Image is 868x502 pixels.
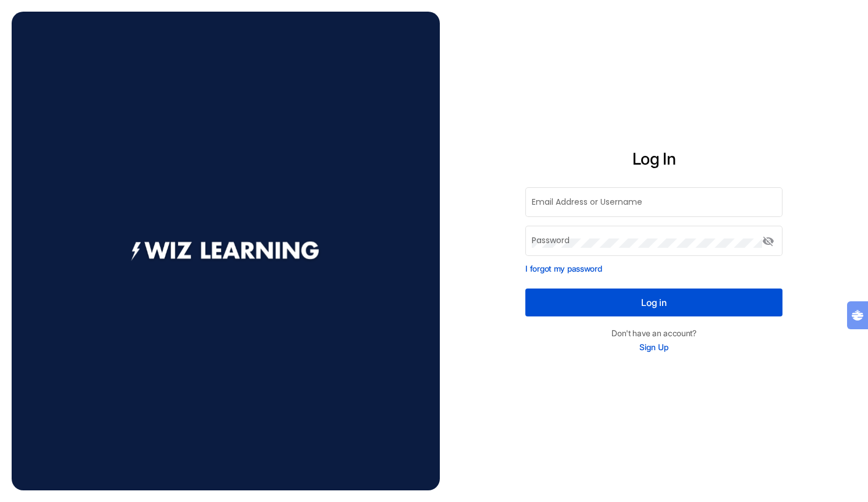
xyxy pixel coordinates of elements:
p: I forgot my password [525,262,782,275]
button: Log in [525,289,782,316]
h2: Log In [525,148,782,169]
p: Don't have an account? [611,327,696,339]
mat-icon: visibility_off [762,234,776,248]
a: Sign Up [639,342,668,352]
img: footer logo [128,235,323,267]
